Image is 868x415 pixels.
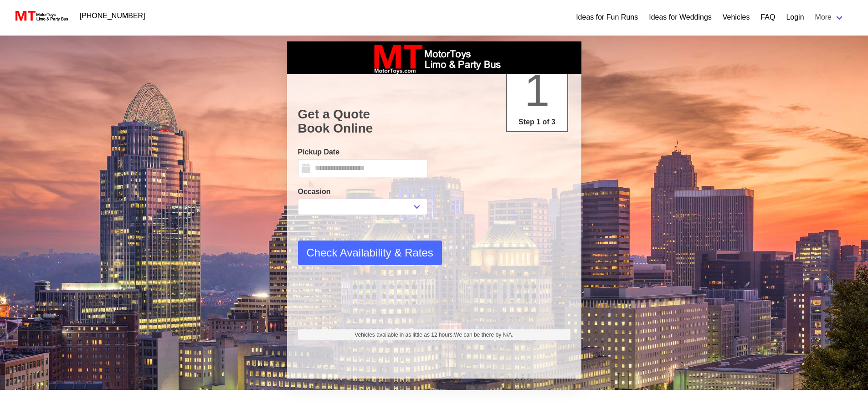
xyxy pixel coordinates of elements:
[298,147,427,158] label: Pickup Date
[511,117,564,128] p: Step 1 of 3
[298,241,442,265] button: Check Availability & Rates
[760,12,775,23] a: FAQ
[649,12,712,23] a: Ideas for Weddings
[74,7,151,25] a: [PHONE_NUMBER]
[524,65,550,116] span: 1
[786,12,804,23] a: Login
[810,8,850,26] a: More
[576,12,638,23] a: Ideas for Fun Runs
[366,41,503,74] img: box_logo_brand.jpeg
[13,10,69,22] img: MotorToys Logo
[307,245,433,261] span: Check Availability & Rates
[354,331,514,339] span: Vehicles available in as little as 12 hours.
[298,186,427,197] label: Occasion
[723,12,750,23] a: Vehicles
[298,107,570,136] h1: Get a Quote Book Online
[454,332,514,338] span: We can be there by N/A.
